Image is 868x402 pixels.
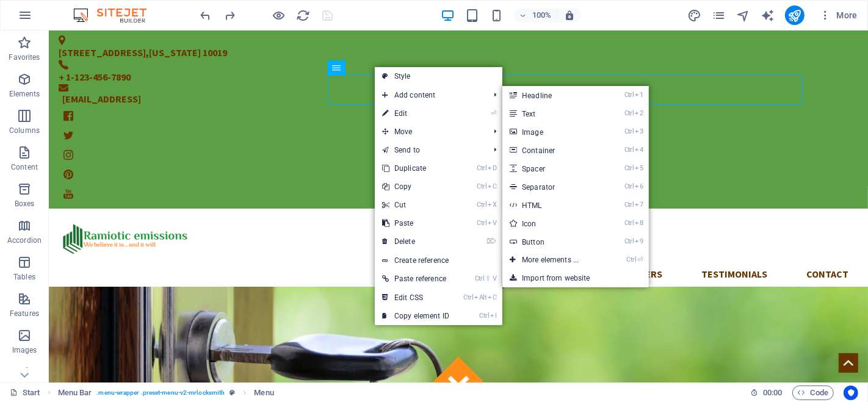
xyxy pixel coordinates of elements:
nav: breadcrumb [58,386,274,400]
a: Click to cancel selection. Double-click to open Pages [10,386,40,400]
i: Ctrl [627,256,637,264]
p: Favorites [9,52,40,62]
i: Reload page [297,9,311,23]
p: Elements [9,89,40,99]
p: Accordion [7,235,42,245]
a: CtrlCCopy [375,178,457,196]
i: D [488,164,496,172]
img: Editor Logo [70,8,162,23]
p: Images [12,345,37,355]
i: Ctrl [624,127,634,135]
a: Ctrl1Headline [502,86,603,104]
a: ⌦Delete [375,232,457,251]
button: Code [792,386,834,400]
span: . menu-wrapper .preset-menu-v2-mrlocksmith [96,386,225,400]
button: text_generator [761,8,775,23]
i: Ctrl [475,275,485,282]
a: CtrlVPaste [375,214,457,232]
a: Import from website [502,269,649,287]
button: design [687,8,702,23]
i: Ctrl [624,182,634,190]
p: Boxes [15,199,35,209]
i: Ctrl [624,237,634,245]
a: ⏎Edit [375,104,457,123]
i: Ctrl [479,312,489,320]
a: Ctrl6Separator [502,178,603,196]
i: I [490,312,496,320]
i: ⌦ [486,237,496,245]
i: Redo: Cut (Ctrl+Y, ⌘+Y) [223,9,237,23]
span: Move [375,123,484,141]
p: Content [11,162,38,172]
i: Ctrl [477,219,486,227]
a: CtrlICopy element ID [375,307,457,325]
a: CtrlDDuplicate [375,159,457,178]
button: More [814,5,863,25]
button: pages [712,8,726,23]
i: 5 [635,164,643,172]
i: ⏎ [491,109,496,117]
a: Ctrl2Text [502,104,603,123]
button: reload [296,8,311,23]
i: Ctrl [624,109,634,117]
i: 9 [635,237,643,245]
a: Ctrl8Icon [502,214,603,232]
span: Click to select. Double-click to edit [254,386,273,400]
h6: 100% [532,8,552,23]
i: 7 [635,201,643,209]
i: Navigator [736,9,750,23]
i: 4 [635,146,643,154]
i: 8 [635,219,643,227]
i: 1 [635,91,643,99]
a: Create reference [375,251,502,270]
button: publish [785,5,805,25]
i: Design (Ctrl+Alt+Y) [687,9,701,23]
i: ⏎ [637,256,643,264]
i: X [488,201,496,209]
span: Add content [375,86,484,104]
a: Ctrl4Container [502,141,603,159]
i: Ctrl [624,219,634,227]
i: This element is a customizable preset [230,389,235,396]
i: C [488,293,496,301]
i: Ctrl [624,91,634,99]
a: CtrlXCut [375,196,457,214]
a: Ctrl9Button [502,232,603,251]
a: Send to [375,141,484,159]
span: Code [798,386,828,400]
a: Style [375,67,502,85]
span: Click to select. Double-click to edit [58,386,92,400]
a: Ctrl5Spacer [502,159,603,178]
i: V [493,275,496,282]
i: Ctrl [477,182,486,190]
i: 3 [635,127,643,135]
i: Undo: Change text (Ctrl+Z) [199,9,213,23]
button: navigator [736,8,751,23]
i: On resize automatically adjust zoom level to fit chosen device. [564,10,575,21]
p: Columns [9,126,40,135]
a: Ctrl7HTML [502,196,603,214]
i: Ctrl [477,201,486,209]
i: Ctrl [624,201,634,209]
h6: Session time [750,386,783,400]
i: AI Writer [761,9,775,23]
i: Ctrl [464,293,474,301]
i: V [488,219,496,227]
i: Ctrl [477,164,486,172]
button: Usercentrics [844,386,858,400]
span: More [819,9,858,21]
span: : [772,388,773,397]
i: Alt [474,293,486,301]
a: Ctrl3Image [502,123,603,141]
button: 100% [514,8,557,23]
a: Ctrl⏎More elements ... [502,251,603,269]
span: 00 00 [763,386,782,400]
p: Features [10,309,39,318]
p: Tables [13,272,35,282]
button: redo [223,8,237,23]
i: C [488,182,496,190]
i: 6 [635,182,643,190]
i: ⇧ [486,275,491,282]
i: Ctrl [624,164,634,172]
i: Publish [787,9,801,23]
